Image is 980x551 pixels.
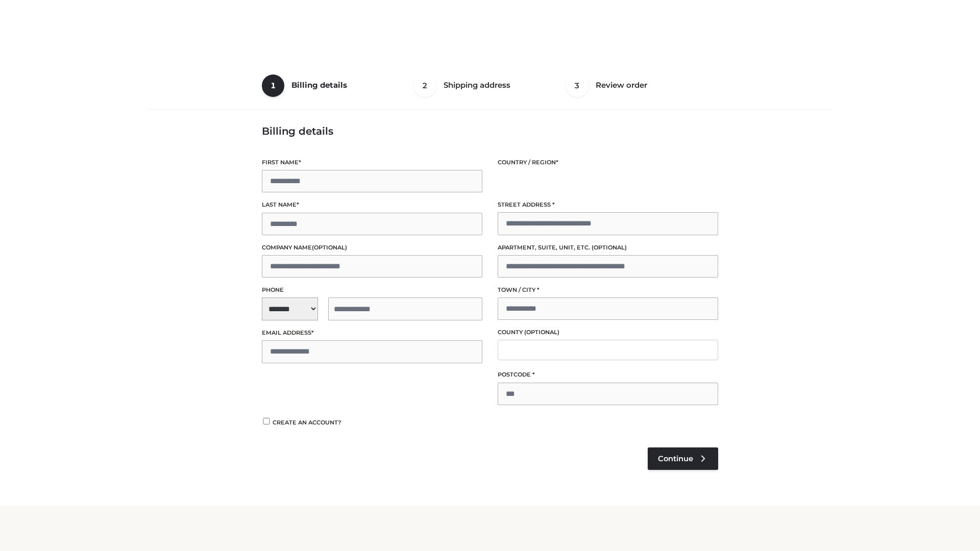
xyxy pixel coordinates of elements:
[262,418,271,424] input: Create an account?
[498,328,718,337] label: County
[658,454,693,463] span: Continue
[262,328,482,338] label: Email address
[498,158,718,167] label: Country / Region
[498,285,718,295] label: Town / City
[498,243,718,253] label: Apartment, suite, unit, etc.
[262,243,482,253] label: Company name
[498,370,718,380] label: Postcode
[262,158,482,167] label: First name
[262,285,482,295] label: Phone
[648,447,718,470] a: Continue
[592,244,627,251] span: (optional)
[273,419,341,426] span: Create an account?
[498,200,718,210] label: Street address
[524,329,559,336] span: (optional)
[262,200,482,210] label: Last name
[262,125,718,137] h3: Billing details
[312,244,347,251] span: (optional)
